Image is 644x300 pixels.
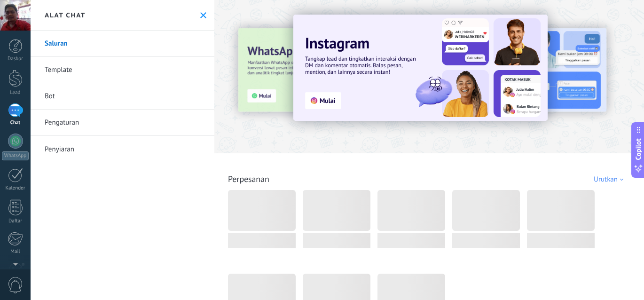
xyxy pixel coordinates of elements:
[293,15,548,121] img: Slide 1
[31,31,214,57] a: Saluran
[594,175,627,184] div: Urutkan
[2,56,29,62] div: Dasbor
[31,110,214,136] a: Pengaturan
[2,185,29,191] div: Kalender
[31,57,214,83] a: Template
[2,218,29,224] div: Daftar
[634,139,643,160] span: Copilot
[31,136,214,162] a: Penyiaran
[2,120,29,126] div: Chat
[31,83,214,110] a: Bot
[2,151,29,160] div: WhatsApp
[45,11,86,19] h2: Alat chat
[2,249,29,255] div: Mail
[2,90,29,96] div: Lead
